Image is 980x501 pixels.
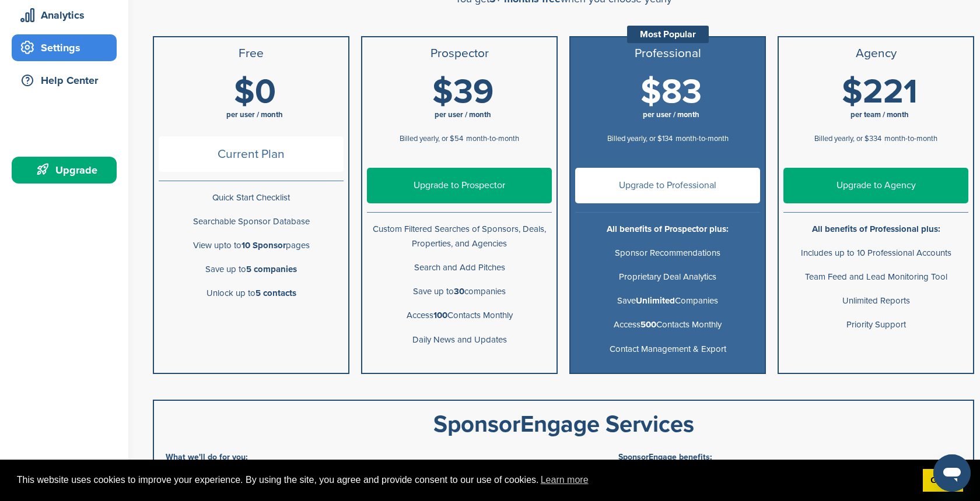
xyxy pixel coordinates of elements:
b: All benefits of Professional plus: [812,224,940,234]
b: What we'll do for you: [166,452,248,462]
b: 500 [640,319,656,330]
span: This website uses cookies to improve your experience. By using the site, you agree and provide co... [17,471,914,489]
p: Save Companies [575,294,760,308]
div: Most Popular [627,26,709,43]
span: Billed yearly, or $334 [814,134,881,143]
b: All benefits of Prospector plus: [607,224,729,234]
b: 10 Sponsor [242,240,286,250]
p: Team Feed and Lead Monitoring Tool [783,270,968,284]
span: Billed yearly, or $54 [400,134,463,143]
p: Priority Support [783,317,968,332]
span: Billed yearly, or $134 [607,134,673,143]
b: SponsorEngage benefits: [618,452,712,462]
p: Unlimited Reports [783,294,968,308]
span: $0 [234,72,276,112]
div: Analytics [17,5,117,26]
span: per user / month [435,110,491,119]
b: 30 [454,286,464,297]
div: SponsorEngage Services [166,412,961,436]
b: 5 contacts [256,288,296,298]
p: Unlock up to [159,286,344,301]
p: Search and Add Pitches [367,260,552,275]
div: Help Center [17,70,117,91]
a: Analytics [12,2,117,29]
a: Upgrade [12,157,117,184]
span: month-to-month [675,134,729,143]
h3: Prospector [367,47,552,61]
div: Upgrade [17,160,117,181]
span: $83 [640,72,702,112]
h3: Free [159,47,344,61]
p: Daily News and Updates [367,333,552,347]
span: per user / month [643,110,699,119]
p: Save up to [159,262,344,277]
span: $221 [842,72,918,112]
p: Includes up to 10 Professional Accounts [783,246,968,260]
p: Save up to companies [367,284,552,299]
p: Searchable Sponsor Database [159,214,344,229]
a: dismiss cookie message [923,469,963,492]
span: per user / month [226,110,283,119]
a: Settings [12,34,117,61]
b: Unlimited [636,295,675,306]
h3: Professional [575,47,760,61]
p: Custom Filtered Searches of Sponsors, Deals, Properties, and Agencies [367,222,552,251]
p: Quick Start Checklist [159,190,344,205]
a: Upgrade to Professional [575,168,760,203]
p: View upto to pages [159,238,344,253]
p: Contact Management & Export [575,342,760,357]
a: learn more about cookies [539,471,590,489]
p: Access Contacts Monthly [575,317,760,332]
a: Upgrade to Agency [783,168,968,203]
a: Help Center [12,67,117,94]
span: $39 [432,72,494,112]
p: Sponsor Recommendations [575,246,760,260]
a: Upgrade to Prospector [367,168,552,203]
iframe: Pulsante per aprire la finestra di messaggistica [933,454,971,492]
b: 100 [433,310,447,320]
span: Current Plan [159,136,344,172]
span: per team / month [850,110,909,119]
div: Settings [17,37,117,58]
b: 5 companies [246,264,297,274]
p: Access Contacts Monthly [367,308,552,323]
span: month-to-month [884,134,937,143]
h3: Agency [783,47,968,61]
p: Proprietary Deal Analytics [575,270,760,284]
span: month-to-month [466,134,519,143]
